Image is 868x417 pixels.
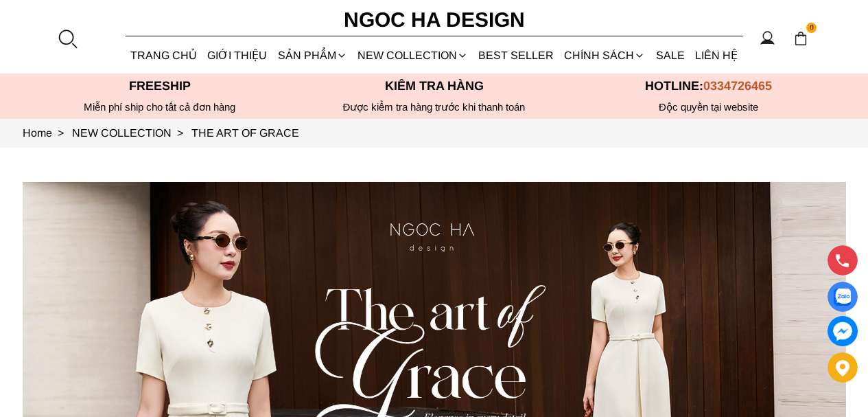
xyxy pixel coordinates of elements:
[385,79,484,93] font: Kiểm tra hàng
[572,101,846,113] h6: Độc quyền tại website
[72,127,191,139] a: Link to NEW COLLECTION
[172,127,189,139] span: >
[297,101,572,113] p: Được kiểm tra hàng trước khi thanh toán
[650,37,690,74] a: SALE
[834,289,851,306] img: Display image
[572,79,846,93] p: Hotline:
[23,79,297,93] p: Freeship
[126,37,202,74] a: TRANG CHỦ
[23,101,297,113] div: Miễn phí ship cho tất cả đơn hàng
[331,3,537,36] a: Ngoc Ha Design
[559,37,650,74] div: Chính sách
[793,31,808,46] img: img-CART-ICON-ksit0nf1
[191,127,299,139] a: Link to THE ART OF GRACE
[690,37,742,74] a: LIÊN HỆ
[828,316,858,346] a: messenger
[202,37,272,74] a: GIỚI THIỆU
[703,79,772,93] span: 0334726465
[52,127,69,139] span: >
[352,37,473,74] a: NEW COLLECTION
[473,37,559,74] a: BEST SELLER
[828,282,858,312] a: Display image
[806,23,817,34] span: 0
[23,127,72,139] a: Link to Home
[272,37,352,74] div: SẢN PHẨM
